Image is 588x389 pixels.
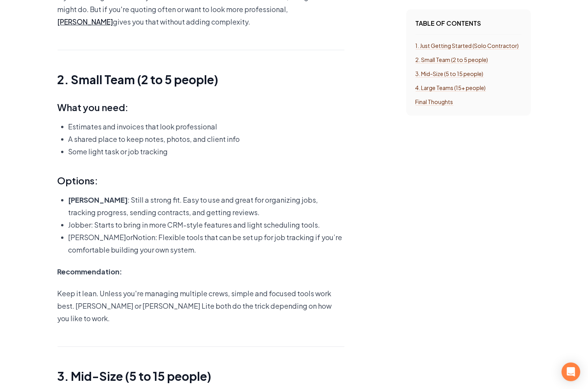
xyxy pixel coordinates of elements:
p: : Still a strong fit. Easy to use and great for organizing jobs, tracking progress, sending contr... [68,194,344,219]
div: Open Intercom Messenger [562,362,580,381]
a: Notion [133,233,156,242]
p: : Starts to bring in more CRM-style features and light scheduling tools. [68,219,344,231]
a: [PERSON_NAME] [68,195,128,204]
a: 4. Large Teams (15+ people) [416,84,486,92]
p: Keep it lean. Unless you're managing multiple crews, simple and focused tools work best. [PERSON_... [58,287,344,325]
a: 2. Small Team (2 to 5 people) [416,56,488,64]
p: or : Flexible tools that can be set up for job tracking if you’re comfortable building your own s... [68,231,344,256]
p: Some light task or job tracking [68,145,344,158]
h3: Options: [58,173,344,187]
a: 1. Just Getting Started (Solo Contractor) [416,42,519,50]
h3: What you need: [58,100,344,114]
p: A shared place to keep notes, photos, and client info [68,133,344,145]
a: Final Thoughts [416,98,453,106]
h4: Table of contents [416,19,521,28]
h2: 2. Small Team (2 to 5 people) [58,72,344,88]
a: [PERSON_NAME] [58,17,113,26]
h2: 3. Mid-Size (5 to 15 people) [58,369,344,384]
a: Jobber [68,220,91,229]
p: Estimates and invoices that look professional [68,120,344,133]
a: 3. Mid-Size (5 to 15 people) [416,70,484,78]
b: Recommendation: [58,267,123,276]
a: [PERSON_NAME] [68,233,126,242]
